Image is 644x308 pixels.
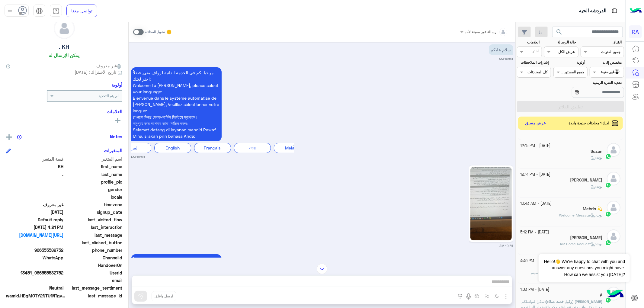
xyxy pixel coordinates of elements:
[96,63,122,69] span: غير معروف
[607,201,620,214] img: defaultAdmin.png
[595,155,602,160] b: :
[6,109,122,114] h6: العلامات
[552,27,567,40] button: search
[65,163,123,170] span: first_name
[6,7,14,15] img: profile
[521,172,551,178] small: [DATE] - 12:14 PM
[545,299,602,304] b: :
[6,239,64,246] span: null
[570,235,602,240] h5: Zuhair Sadayo
[546,299,602,304] span: [PERSON_NAME] (وكيل خدمة عملاء)
[500,243,513,248] small: 10:51 AM
[517,60,549,65] label: إشارات الملاحظات
[523,119,549,128] button: عرض مسبق
[607,143,620,157] img: defaultAdmin.png
[570,178,602,183] h5: Ahmed Al-Aishat
[6,293,66,299] span: wamid.HBgMOTY2NTU1NTgyNzUyFQIAEhgUM0EwOUY2RkJBMEUzRDUyNTZDNDgA
[611,7,618,14] img: tab
[65,224,123,230] span: last_interaction
[65,171,123,178] span: last_name
[554,80,622,85] label: تحديد الفترة الزمنية
[59,43,69,50] h5: KH .
[6,224,64,230] span: 2025-09-23T13:21:27.4281633Z
[65,255,123,261] span: ChannelId
[68,293,122,299] span: last_message_id
[6,156,64,162] span: قيمة المتغير
[274,143,311,153] div: Melayu
[65,186,123,193] span: gender
[499,56,513,61] small: 10:50 AM
[17,135,22,140] img: notes
[489,44,513,55] p: 23/9/2025, 10:50 AM
[521,143,551,149] small: [DATE] - 12:15 PM
[605,240,611,246] img: WhatsApp
[596,155,602,160] span: بوت
[131,155,145,159] small: 10:50 AM
[65,179,123,185] span: profile_pic
[6,171,64,178] span: .
[465,30,497,34] span: رسالة غير معينة لأحد
[6,262,64,268] span: null
[554,60,585,65] label: أولوية
[6,232,64,238] a: [URL][DOMAIN_NAME]
[629,25,642,38] div: RA
[605,153,611,159] img: WhatsApp
[605,182,611,188] img: WhatsApp
[65,239,123,246] span: last_clicked_button
[6,163,64,170] span: KH
[521,229,549,235] small: [DATE] - 5:12 PM
[65,285,123,291] span: last_message_sentiment
[545,40,576,45] label: حالة الرسالة
[607,172,620,185] img: defaultAdmin.png
[152,291,176,301] button: ارسل واغلق
[539,254,630,282] span: Hello!👋 We're happy to chat with you and answer any questions you might have. How can we assist y...
[579,7,606,15] p: الدردشة الحية
[595,184,602,189] b: :
[521,258,550,264] small: [DATE] - 4:49 PM
[6,201,64,208] span: غير معروف
[591,149,602,154] h5: Suzan
[583,206,602,211] h5: Mehrin 💫
[65,209,123,215] span: signup_date
[66,5,97,17] a: تواصل معنا
[470,167,512,240] img: 739842329057880.jpg
[49,53,80,58] h6: يمكن الإرسال له
[6,255,64,261] span: 2
[559,213,595,217] span: Welcome Message
[521,201,552,207] small: [DATE] - 10:43 AM
[65,247,123,253] span: phone_number
[532,48,540,55] div: اختر
[54,18,75,39] img: defaultAdmin.png
[607,229,620,243] img: defaultAdmin.png
[531,270,602,280] span: تم رفع استفساركم لقسم المشتريات سيتم التواصل معكم في أقرب وقت ممكن
[98,94,119,98] b: لم يتم التحديد
[114,143,151,153] div: العربية
[111,82,122,88] h6: أولوية
[131,67,222,141] p: 23/9/2025, 10:50 AM
[6,217,64,223] span: Default reply
[6,247,64,253] span: 966555582752
[596,184,602,189] span: بوت
[36,8,43,14] img: tab
[605,284,626,305] img: hulul-logo.png
[605,211,611,217] img: WhatsApp
[104,148,122,153] h6: المتغيرات
[6,285,64,291] span: 0
[630,5,642,17] img: Logo
[234,143,271,153] div: বাংলা
[65,270,123,276] span: UserId
[6,209,64,215] span: 2025-09-23T07:50:58.748Z
[569,120,610,126] span: لديك 1 محادثات جديدة واردة
[65,201,123,208] span: timezone
[50,5,62,17] a: tab
[65,217,123,223] span: last_visited_flow
[65,156,123,162] span: اسم المتغير
[6,194,64,200] span: null
[556,28,563,36] span: search
[591,60,622,65] label: مخصص إلى:
[65,232,123,238] span: last_message
[194,143,231,153] div: Français
[65,262,123,268] span: HandoverOn
[110,134,122,139] h6: Notes
[53,8,59,14] img: tab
